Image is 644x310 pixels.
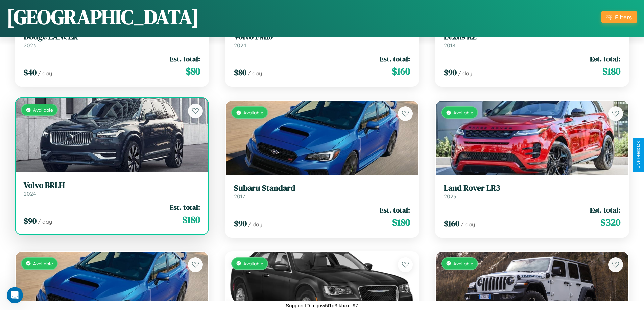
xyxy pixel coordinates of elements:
span: 2023 [444,193,456,200]
h3: Subaru Standard [234,183,410,193]
span: Available [33,261,53,266]
span: Est. total: [590,54,620,64]
span: Available [243,261,263,266]
span: 2024 [234,42,246,49]
span: $ 320 [600,216,620,229]
span: $ 80 [186,64,200,78]
span: Est. total: [380,205,410,215]
span: $ 160 [392,64,410,78]
span: $ 80 [234,67,246,78]
span: 2018 [444,42,455,49]
span: Est. total: [170,54,200,64]
div: Filters [615,13,632,21]
span: $ 90 [444,67,457,78]
h3: Volvo BRLH [24,180,200,190]
span: Est. total: [380,54,410,64]
span: $ 90 [24,215,37,226]
a: Land Rover LR32023 [444,183,620,200]
span: 2024 [24,190,36,197]
span: / day [461,221,475,228]
span: 2017 [234,193,245,200]
span: Available [453,110,473,115]
span: Est. total: [170,202,200,212]
a: Lexus RZ2018 [444,32,620,49]
h1: [GEOGRAPHIC_DATA] [7,3,199,31]
span: Est. total: [590,205,620,215]
a: Volvo FM102024 [234,32,410,49]
button: Filters [601,11,637,23]
span: $ 40 [24,67,37,78]
h3: Land Rover LR3 [444,183,620,193]
div: Give Feedback [636,141,641,169]
a: Volvo BRLH2024 [24,180,200,197]
span: / day [38,218,52,225]
a: Subaru Standard2017 [234,183,410,200]
a: Dodge LANCER2023 [24,32,200,49]
span: $ 180 [182,213,200,226]
span: Available [33,107,53,113]
span: / day [248,221,262,228]
span: / day [458,70,472,77]
span: / day [38,70,52,77]
iframe: Intercom live chat [7,287,23,303]
span: $ 180 [602,64,620,78]
span: Available [243,110,263,115]
span: $ 160 [444,218,459,229]
span: 2023 [24,42,36,49]
span: $ 180 [392,216,410,229]
span: $ 90 [234,218,247,229]
p: Support ID: mgow5l1g3tkfxxcli97 [286,301,358,310]
span: Available [453,261,473,266]
span: / day [248,70,262,77]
